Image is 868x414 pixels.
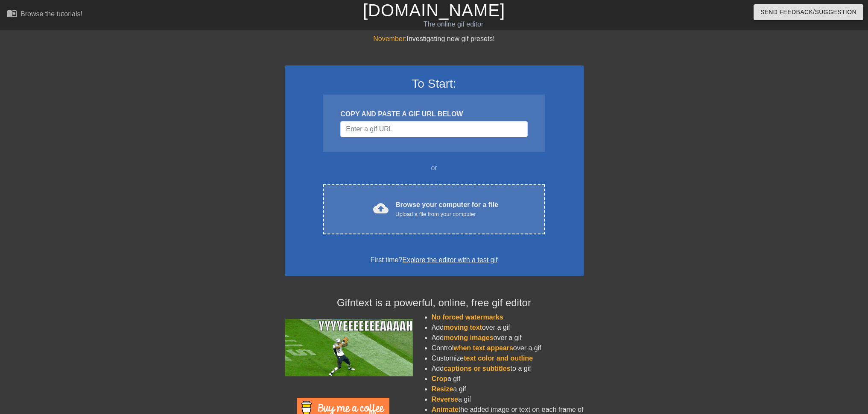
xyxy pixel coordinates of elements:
h4: Gifntext is a powerful, online, free gif editor [285,297,584,309]
span: text color and outline [464,355,533,362]
div: Investigating new gif presets! [285,34,584,44]
img: football_small.gif [285,319,413,376]
span: Crop [432,375,447,382]
a: Explore the editor with a test gif [402,256,497,263]
span: cloud_upload [373,201,389,216]
span: when text appears [453,344,513,352]
li: Customize [432,353,584,364]
div: or [307,163,561,173]
div: First time? [296,255,573,265]
li: Control over a gif [432,343,584,353]
li: Add over a gif [432,333,584,343]
a: Browse the tutorials! [7,8,82,21]
div: Upload a file from your computer [395,210,498,219]
input: Username [340,121,527,137]
span: Send Feedback/Suggestion [760,7,856,18]
li: a gif [432,374,584,384]
span: moving images [444,334,493,341]
span: Animate [432,406,459,413]
button: Send Feedback/Suggestion [754,4,863,20]
h3: To Start: [296,77,573,91]
div: Browse the tutorials! [20,10,82,18]
div: Browse your computer for a file [395,200,498,219]
span: Reverse [432,396,458,403]
span: No forced watermarks [432,313,503,321]
a: [DOMAIN_NAME] [363,1,505,20]
span: Resize [432,385,453,393]
li: a gif [432,384,584,394]
li: a gif [432,394,584,405]
li: Add to a gif [432,364,584,374]
li: Add over a gif [432,322,584,333]
div: COPY AND PASTE A GIF URL BELOW [340,109,527,119]
div: The online gif editor [294,19,614,30]
span: November: [373,35,406,42]
span: menu_book [7,8,17,18]
span: captions or subtitles [444,365,510,372]
span: moving text [444,324,482,331]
